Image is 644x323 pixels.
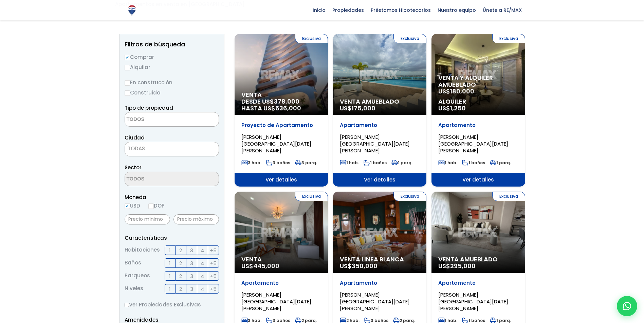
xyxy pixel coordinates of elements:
span: +5 [210,259,217,267]
span: US$ [340,262,378,270]
textarea: Search [125,112,191,127]
span: Venta Amueblado [340,98,420,105]
span: 445,000 [253,262,279,270]
span: [PERSON_NAME][GEOGRAPHIC_DATA][DATE][PERSON_NAME] [241,291,311,312]
label: DOP [148,201,165,210]
span: Préstamos Hipotecarios [367,5,434,15]
span: Venta [241,256,321,263]
p: Apartamento [241,280,321,286]
span: 4 [201,246,204,255]
span: Moneda [125,193,219,201]
span: Ciudad [125,134,145,141]
span: 175,000 [352,104,375,112]
span: Niveles [125,284,143,294]
span: Exclusiva [393,34,426,43]
p: Características [125,234,219,242]
span: TODAS [125,142,219,156]
span: Nuestro equipo [434,5,479,15]
span: 1 parq. [391,160,412,166]
span: Exclusiva [393,192,426,201]
span: Venta y alquiler amueblado [438,74,518,88]
span: US$ [340,104,375,112]
label: Construida [125,88,219,97]
span: Exclusiva [295,34,328,43]
span: HASTA US$ [241,105,321,112]
span: Sector [125,164,142,171]
span: Venta [241,91,321,98]
span: Tipo de propiedad [125,104,173,111]
span: [PERSON_NAME][GEOGRAPHIC_DATA][DATE][PERSON_NAME] [340,133,410,154]
span: Baños [125,258,141,268]
span: 1 parq. [490,160,511,166]
span: DESDE US$ [241,98,321,112]
textarea: Search [125,172,191,187]
span: 2 [179,259,182,267]
label: Comprar [125,53,219,61]
span: Parqueos [125,271,150,281]
span: 3 [190,272,193,280]
span: 2 [179,285,182,293]
span: 4 [201,285,204,293]
p: Proyecto de Apartamento [241,122,321,129]
span: 350,000 [352,262,378,270]
span: US$ [438,104,466,112]
a: Exclusiva Venta Amueblado US$175,000 Apartamento [PERSON_NAME][GEOGRAPHIC_DATA][DATE][PERSON_NAME... [333,34,426,187]
span: US$ [438,87,474,95]
h2: Filtros de búsqueda [125,41,219,48]
input: Construida [125,90,130,96]
span: 1 hab. [340,160,359,166]
span: 295,000 [450,262,476,270]
span: Exclusiva [295,192,328,201]
img: Logo de REMAX [126,4,138,16]
p: Apartamento [438,280,518,286]
input: Ver Propiedades Exclusivas [125,303,129,307]
span: 636,000 [275,104,301,112]
span: Inicio [309,5,329,15]
label: Alquilar [125,63,219,71]
input: USD [125,203,130,209]
input: Precio máximo [173,214,219,224]
label: En construcción [125,78,219,87]
span: Exclusiva [492,192,525,201]
span: Ver detalles [333,173,426,187]
span: Alquiler [438,98,518,105]
input: DOP [148,203,154,209]
span: 4 [201,272,204,280]
span: Habitaciones [125,245,160,255]
span: Únete a RE/MAX [479,5,525,15]
label: Ver Propiedades Exclusivas [125,300,219,309]
p: Apartamento [438,122,518,129]
span: US$ [438,262,476,270]
span: 3 [190,259,193,267]
span: US$ [241,262,279,270]
input: Precio mínimo [125,214,170,224]
span: 1 baños [364,160,387,166]
span: 3 [190,246,193,255]
p: Apartamento [340,280,420,286]
span: 1 baños [462,160,485,166]
span: 1,250 [450,104,466,112]
span: Ver detalles [235,173,328,187]
span: 1 [169,246,171,255]
span: 378,000 [274,97,299,106]
span: 1 hab. [438,160,457,166]
span: 2 [179,246,182,255]
span: 2 [179,272,182,280]
span: Venta Amueblado [438,256,518,263]
span: +5 [210,272,217,280]
span: 3 hab. [241,160,261,166]
input: En construcción [125,80,130,86]
span: TODAS [125,144,219,153]
span: +5 [210,285,217,293]
span: [PERSON_NAME][GEOGRAPHIC_DATA][DATE][PERSON_NAME] [438,291,508,312]
span: 180,000 [450,87,474,95]
span: 3 [190,285,193,293]
span: [PERSON_NAME][GEOGRAPHIC_DATA][DATE][PERSON_NAME] [438,133,508,154]
span: Exclusiva [492,34,525,43]
p: Apartamento [340,122,420,129]
input: Comprar [125,55,130,60]
span: 4 [201,259,204,267]
span: 3 baños [266,160,290,166]
span: [PERSON_NAME][GEOGRAPHIC_DATA][DATE][PERSON_NAME] [340,291,410,312]
label: USD [125,201,140,210]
